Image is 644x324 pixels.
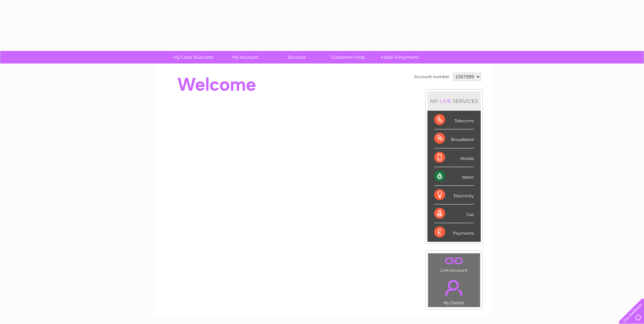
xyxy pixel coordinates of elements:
td: Link Account [428,253,480,274]
div: Mobile [434,148,474,167]
div: Broadband [434,129,474,148]
a: My Account [217,51,273,64]
a: Services [269,51,325,64]
a: My Clear Business [165,51,221,64]
a: . [430,255,478,267]
div: Gas [434,204,474,223]
td: My Details [428,274,480,307]
div: LIVE [438,98,453,104]
div: Payments [434,223,474,241]
a: Make A Payment [372,51,428,64]
div: MY SERVICES [427,91,481,111]
a: . [430,276,478,300]
div: Electricity [434,186,474,204]
div: Water [434,167,474,186]
a: Customer Help [320,51,376,64]
td: Account number [412,71,451,83]
div: Telecoms [434,111,474,129]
